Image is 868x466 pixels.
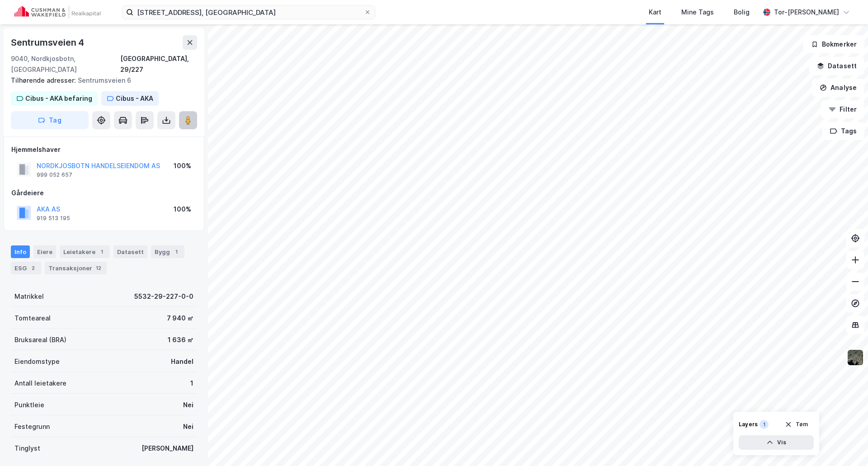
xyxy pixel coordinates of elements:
div: Gårdeiere [11,188,197,198]
button: Analyse [812,79,864,97]
div: Kontrollprogram for chat [823,423,868,466]
div: 1 636 ㎡ [168,334,193,345]
div: Datasett [113,245,147,258]
div: [PERSON_NAME] [142,443,193,454]
div: Hjemmelshaver [11,144,197,155]
div: Kart [649,7,661,18]
div: 100% [174,160,191,171]
div: ESG [11,262,41,274]
div: 5532-29-227-0-0 [134,291,193,302]
div: Matrikkel [14,291,44,302]
button: Tag [11,111,89,129]
div: Eiere [33,245,56,258]
div: Layers [739,421,758,428]
div: Transaksjoner [45,262,107,274]
iframe: Chat Widget [823,423,868,466]
div: Cibus - AKA befaring [25,93,92,104]
div: 1 [190,378,193,389]
div: Tinglyst [14,443,40,454]
input: Søk på adresse, matrikkel, gårdeiere, leietakere eller personer [133,5,364,19]
img: cushman-wakefield-realkapital-logo.202ea83816669bd177139c58696a8fa1.svg [14,6,100,19]
img: 9k= [847,349,864,366]
button: Tags [822,122,864,140]
div: 12 [94,264,103,273]
button: Datasett [809,57,864,75]
div: Eiendomstype [14,356,60,367]
div: Sentrumsveien 6 [11,75,190,86]
button: Tøm [779,417,814,432]
button: Bokmerker [803,35,864,53]
div: Antall leietakere [14,378,66,389]
div: Bruksareal (BRA) [14,334,66,345]
div: 9040, Nordkjosbotn, [GEOGRAPHIC_DATA] [11,53,120,75]
button: Vis [739,435,814,450]
div: 919 513 195 [37,215,70,222]
div: Sentrumsveien 4 [11,35,86,50]
div: Tomteareal [14,313,51,324]
div: Cibus - AKA [116,93,153,104]
div: 1 [759,420,769,429]
div: Bygg [151,245,184,258]
div: 999 052 657 [37,171,72,179]
div: Handel [171,356,193,367]
button: Filter [821,100,864,118]
div: 1 [172,247,181,256]
div: Nei [183,421,193,432]
div: Bolig [734,7,750,18]
span: Tilhørende adresser: [11,76,78,84]
div: [GEOGRAPHIC_DATA], 29/227 [120,53,197,75]
div: Festegrunn [14,421,50,432]
div: Nei [183,400,193,410]
div: Leietakere [60,245,110,258]
div: Mine Tags [681,7,714,18]
div: 1 [97,247,106,256]
div: 100% [174,204,191,215]
div: Tor-[PERSON_NAME] [774,7,839,18]
div: 2 [28,264,38,273]
div: Info [11,245,30,258]
div: 7 940 ㎡ [167,313,193,324]
div: Punktleie [14,400,44,410]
